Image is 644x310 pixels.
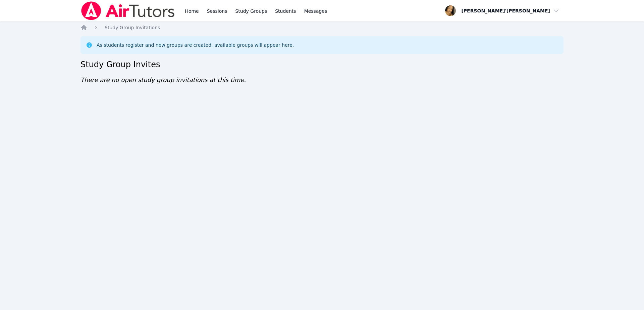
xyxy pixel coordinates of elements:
[105,25,160,30] span: Study Group Invitations
[80,76,246,83] span: There are no open study group invitations at this time.
[304,8,327,14] span: Messages
[80,59,563,70] h2: Study Group Invites
[80,1,175,20] img: Air Tutors
[80,24,563,31] nav: Breadcrumb
[105,24,160,31] a: Study Group Invitations
[97,42,294,48] div: As students register and new groups are created, available groups will appear here.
